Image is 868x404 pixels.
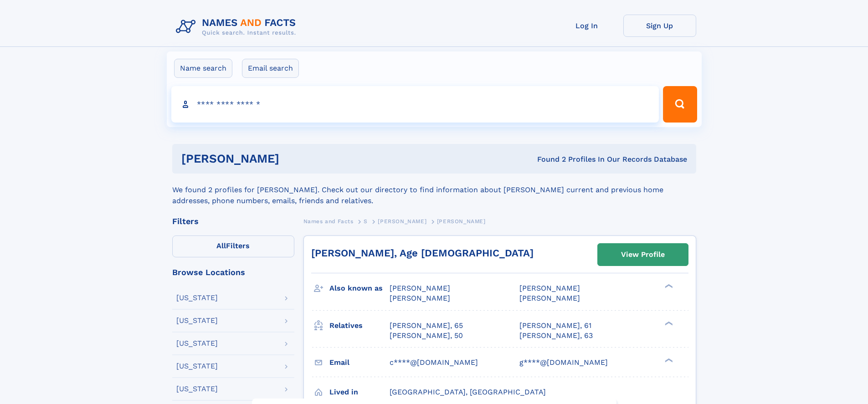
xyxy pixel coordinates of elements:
[172,174,696,206] div: We found 2 profiles for [PERSON_NAME]. Check out our directory to find information about [PERSON_...
[172,217,294,225] div: Filters
[364,215,368,227] a: S
[311,247,534,259] a: [PERSON_NAME], Age [DEMOGRAPHIC_DATA]
[329,355,390,370] h3: Email
[550,15,623,37] a: Log In
[663,357,673,363] div: ❯
[390,388,546,396] span: [GEOGRAPHIC_DATA], [GEOGRAPHIC_DATA]
[176,340,218,347] div: [US_STATE]
[621,244,665,265] div: View Profile
[303,215,354,227] a: Names and Facts
[519,321,591,331] a: [PERSON_NAME], 61
[176,294,218,302] div: [US_STATE]
[364,218,368,225] span: S
[390,294,450,302] span: [PERSON_NAME]
[171,86,659,123] input: search input
[390,331,463,341] a: [PERSON_NAME], 50
[519,331,593,341] a: [PERSON_NAME], 63
[378,215,426,227] a: [PERSON_NAME]
[519,284,580,292] span: [PERSON_NAME]
[408,154,687,164] div: Found 2 Profiles In Our Records Database
[329,281,390,296] h3: Also known as
[519,294,580,302] span: [PERSON_NAME]
[663,86,697,123] button: Search Button
[172,235,294,257] label: Filters
[663,320,673,326] div: ❯
[172,268,294,276] div: Browse Locations
[176,363,218,370] div: [US_STATE]
[598,244,688,266] a: View Profile
[329,384,390,400] h3: Lived in
[176,385,218,393] div: [US_STATE]
[437,218,486,225] span: [PERSON_NAME]
[216,241,226,250] span: All
[174,59,232,78] label: Name search
[378,218,426,225] span: [PERSON_NAME]
[663,283,673,289] div: ❯
[181,153,408,164] h1: [PERSON_NAME]
[390,284,450,292] span: [PERSON_NAME]
[390,321,463,331] a: [PERSON_NAME], 65
[623,15,696,37] a: Sign Up
[242,59,299,78] label: Email search
[176,317,218,324] div: [US_STATE]
[172,15,303,39] img: Logo Names and Facts
[329,318,390,333] h3: Relatives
